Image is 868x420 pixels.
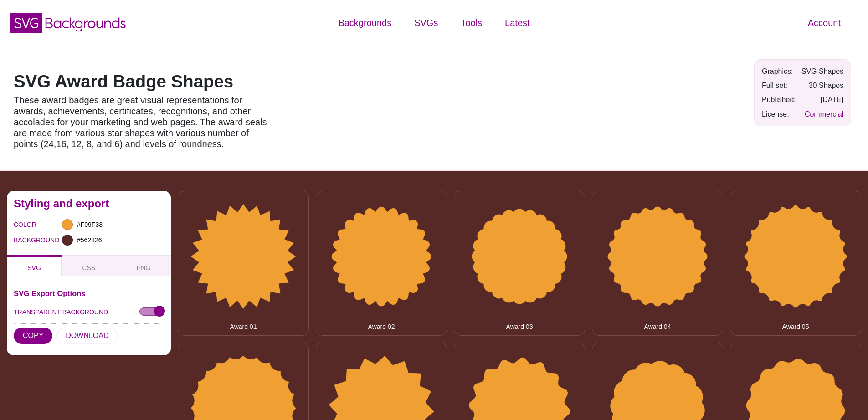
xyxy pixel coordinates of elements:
a: Account [796,9,852,36]
button: DOWNLOAD [56,328,118,344]
td: Full set: [760,79,798,92]
p: These award badges are great visual representations for awards, achievements, certificates, recog... [14,95,273,149]
span: PNG [137,264,150,271]
td: SVG Shapes [799,65,846,78]
button: Award 02 [316,191,447,336]
td: License: [760,108,798,121]
button: Award 03 [454,191,585,336]
button: COPY [14,328,52,344]
h3: SVG Export Options [14,290,164,297]
h1: SVG Award Badge Shapes [14,73,273,90]
span: CSS [82,264,96,271]
a: SVGs [403,9,449,36]
label: COLOR [14,219,25,230]
button: CSS [62,255,116,276]
label: TRANSPARENT BACKGROUND [14,306,108,318]
td: Published: [760,93,798,106]
a: Backgrounds [327,9,403,36]
a: Tools [449,9,493,36]
td: 30 Shapes [799,79,846,92]
button: PNG [116,255,171,276]
button: Award 01 [178,191,309,336]
label: BACKGROUND [14,234,25,246]
button: Award 05 [730,191,861,336]
td: Graphics: [760,65,798,78]
a: Latest [493,9,541,36]
h2: Styling and export [14,200,164,207]
button: Award 04 [592,191,723,336]
td: [DATE] [799,93,846,106]
a: Commercial [805,110,843,118]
